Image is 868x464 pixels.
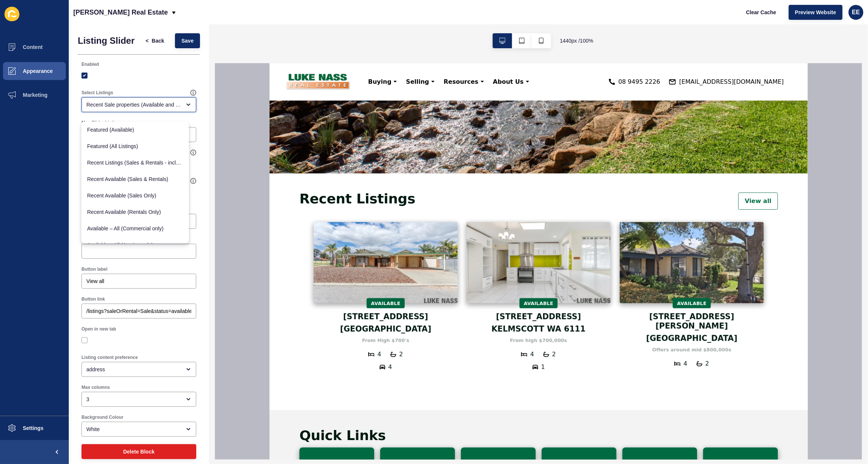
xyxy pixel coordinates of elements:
a: [STREET_ADDRESS] KELMSCOTT WA 6111 [222,249,316,271]
span: Selling [136,15,160,22]
div: open menu [81,392,196,407]
div: Resources [170,15,219,22]
div: Available [250,235,289,245]
a: Meet the Team [353,384,428,422]
span: Available – All (Commercial only) [87,225,183,232]
span: Featured (All Listings) [87,142,183,150]
p: 4 [108,287,111,296]
h4: [GEOGRAPHIC_DATA] [350,271,494,280]
a: About Us [272,384,347,422]
p: 2 [130,287,133,296]
h4: KELMSCOTT WA 6111 [222,261,316,271]
img: Listing image [44,159,188,240]
span: Resources [174,15,209,22]
p: From high $700,000s [241,274,298,281]
label: Max Slider Listings [81,120,122,126]
span: Clear Cache [746,9,776,16]
label: Select Listings [81,90,113,96]
span: Recent Available (Rentals Only) [87,208,183,216]
span: Recent Available (Sales & Rentals) [87,175,183,183]
span: EE [852,9,860,16]
h4: [STREET_ADDRESS] [222,249,316,258]
p: [PERSON_NAME] Real Estate [73,3,168,22]
span: [EMAIL_ADDRESS][DOMAIN_NAME] [410,14,514,23]
a: [STREET_ADDRESS][PERSON_NAME] [GEOGRAPHIC_DATA] [350,249,494,280]
p: Offers around mid $800,000s [382,283,462,290]
div: open menu [81,422,196,437]
button: Delete Block [81,444,196,459]
label: Button link [81,296,105,302]
p: 4 [261,287,265,296]
span: Delete Block [123,448,154,455]
span: 08 9495 2226 [349,14,391,23]
button: Preview Website [789,5,843,20]
div: About Us [219,15,260,22]
p: From High $700's [92,274,139,281]
div: Available [403,235,441,245]
h4: [STREET_ADDRESS][PERSON_NAME] [350,249,494,268]
label: Max columns [81,384,110,390]
h1: Listing Slider [78,36,135,46]
h2: Recent Listings [30,128,146,143]
h4: [GEOGRAPHIC_DATA] [71,261,162,271]
span: Featured (Available) [87,126,183,133]
span: Back [152,37,164,44]
p: 4 [119,299,123,308]
a: Buy [30,384,105,422]
button: Clear Cache [740,5,783,20]
div: Selling [132,15,170,22]
span: Available – All (Auction only) [87,241,183,249]
label: Listing content preference [81,354,138,360]
p: 1 [272,299,276,308]
a: Open Homes [434,384,508,422]
label: Enabled [81,61,99,67]
a: [EMAIL_ADDRESS][DOMAIN_NAME] [400,15,514,22]
label: Background Colour [81,414,123,420]
span: Preview Website [795,9,836,16]
a: [STREET_ADDRESS] [GEOGRAPHIC_DATA] [71,249,162,271]
p: 2 [435,296,439,305]
span: < [146,37,149,44]
a: 08 9495 2226 [339,15,391,22]
div: open menu [81,362,196,377]
a: Market Appraisal [111,384,185,422]
span: Buying [99,15,122,22]
a: Testimonials [191,384,266,422]
span: 1440 px / 100 % [560,37,594,44]
button: Save [175,33,200,48]
span: Recent Listings (Sales & Rentals - including sold & leased) [87,159,183,166]
a: View all [469,129,508,147]
img: Listing image [350,159,494,240]
label: Open in new tab [81,326,116,332]
span: About Us [224,15,254,22]
button: <Back [139,33,171,48]
img: logo [15,9,82,28]
h2: Quick Links [30,365,116,380]
div: Available [97,235,135,245]
p: 4 [414,296,418,305]
div: close menu [81,97,196,112]
div: Buying [94,15,132,22]
label: Button label [81,266,107,272]
span: Save [181,37,194,44]
p: 2 [283,287,286,296]
a: logo [15,2,82,36]
span: Recent Available (Sales Only) [87,192,183,199]
h4: [STREET_ADDRESS] [71,249,162,258]
img: Listing image [197,159,341,240]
